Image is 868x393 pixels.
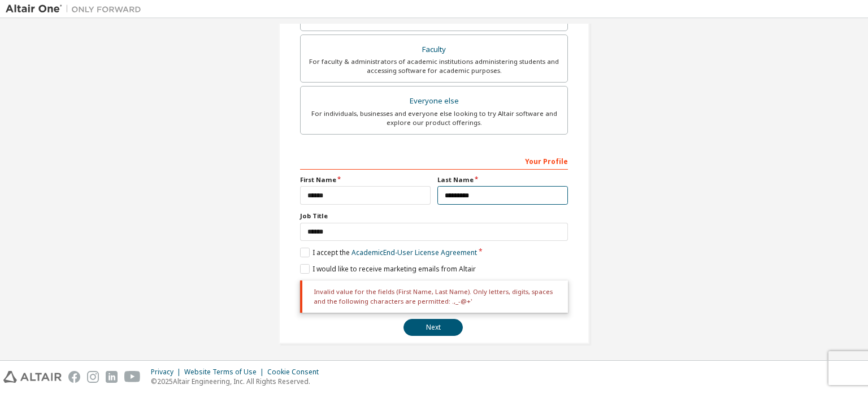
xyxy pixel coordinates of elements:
div: Everyone else [307,93,561,109]
p: © 2025 Altair Engineering, Inc. All Rights Reserved. [151,377,325,386]
div: Your Profile [300,152,568,170]
div: Privacy [151,368,184,377]
label: First Name [300,175,431,184]
div: Website Terms of Use [184,368,267,377]
div: For faculty & administrators of academic institutions administering students and accessing softwa... [307,57,561,75]
label: Job Title [300,211,568,221]
div: Invalid value for the fields (First Name, Last Name). Only letters, digits, spaces and the follow... [300,280,568,313]
div: Cookie Consent [267,368,325,377]
img: Altair One [6,3,147,15]
img: altair_logo.svg [3,371,62,383]
button: Next [403,319,463,336]
label: I would like to receive marketing emails from Altair [300,264,476,274]
div: Faculty [307,42,561,58]
div: For individuals, businesses and everyone else looking to try Altair software and explore our prod... [307,109,561,127]
label: Last Name [437,175,568,184]
img: facebook.svg [68,371,80,383]
img: linkedin.svg [106,371,118,383]
label: I accept the [300,248,477,257]
img: youtube.svg [124,371,141,383]
a: Academic End-User License Agreement [351,248,477,257]
img: instagram.svg [87,371,99,383]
